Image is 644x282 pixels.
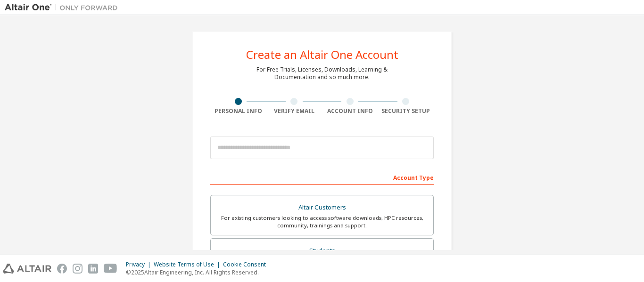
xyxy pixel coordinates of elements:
div: Cookie Consent [223,261,272,268]
div: Students [216,244,428,258]
p: © 2025 Altair Engineering, Inc. All Rights Reserved. [126,268,272,276]
div: Altair Customers [216,201,428,214]
div: Account Info [322,107,378,115]
div: Account Type [210,169,434,185]
div: For Free Trials, Licenses, Downloads, Learning & Documentation and so much more. [256,66,388,81]
div: Security Setup [378,107,434,115]
div: For existing customers looking to access software downloads, HPC resources, community, trainings ... [216,214,428,229]
img: linkedin.svg [88,264,98,274]
img: instagram.svg [73,264,83,274]
img: Altair One [5,3,123,12]
img: altair_logo.svg [3,264,51,274]
img: youtube.svg [104,264,117,274]
div: Create an Altair One Account [246,49,398,60]
div: Verify Email [266,107,322,115]
div: Privacy [126,261,154,268]
div: Personal Info [210,107,266,115]
div: Website Terms of Use [154,261,223,268]
img: facebook.svg [57,264,67,274]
